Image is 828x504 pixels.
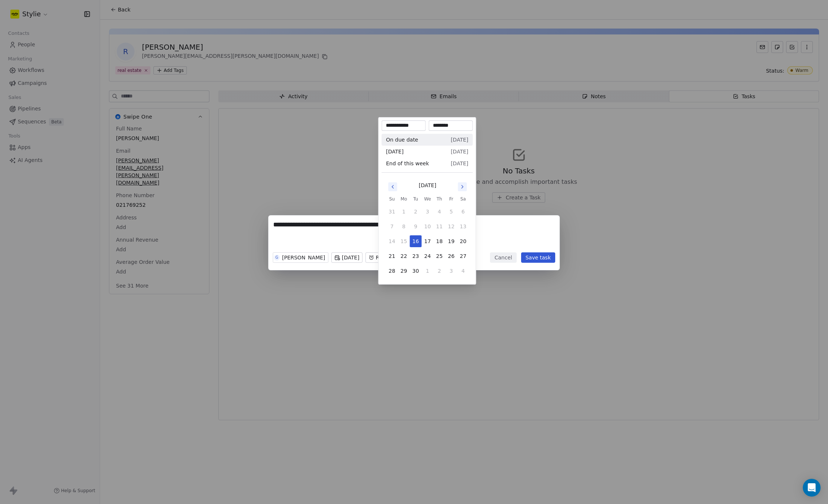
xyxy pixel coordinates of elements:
[386,148,404,155] span: [DATE]
[434,265,446,277] button: 2
[422,235,434,247] button: 17
[446,220,457,232] button: 12
[434,195,446,203] th: Thursday
[386,206,398,218] button: 31
[386,136,418,143] span: On due date
[451,148,468,155] span: [DATE]
[446,250,457,262] button: 26
[388,182,398,192] button: Go to previous month
[434,235,446,247] button: 18
[457,265,469,277] button: 4
[446,265,457,277] button: 3
[410,220,422,232] button: 9
[410,206,422,218] button: 2
[457,195,469,203] th: Saturday
[422,220,434,232] button: 10
[434,250,446,262] button: 25
[457,182,468,192] button: Go to next month
[419,182,436,189] div: [DATE]
[434,206,446,218] button: 4
[422,206,434,218] button: 3
[422,265,434,277] button: 1
[386,160,429,167] span: End of this week
[451,136,468,143] span: [DATE]
[457,250,469,262] button: 27
[386,250,398,262] button: 21
[410,250,422,262] button: 23
[410,235,422,247] button: 16
[446,195,457,203] th: Friday
[386,220,398,232] button: 7
[457,220,469,232] button: 13
[446,235,457,247] button: 19
[410,195,422,203] th: Tuesday
[457,206,469,218] button: 6
[434,220,446,232] button: 11
[457,235,469,247] button: 20
[398,235,410,247] button: 15
[398,195,410,203] th: Monday
[398,250,410,262] button: 22
[422,250,434,262] button: 24
[446,206,457,218] button: 5
[422,195,434,203] th: Wednesday
[386,265,398,277] button: 28
[451,160,468,167] span: [DATE]
[386,195,398,203] th: Sunday
[398,265,410,277] button: 29
[410,265,422,277] button: 30
[398,220,410,232] button: 8
[398,206,410,218] button: 1
[386,235,398,247] button: 14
